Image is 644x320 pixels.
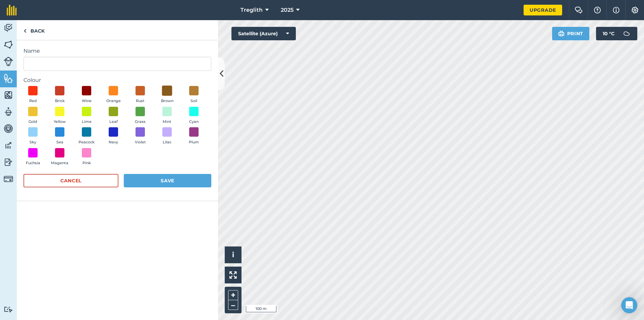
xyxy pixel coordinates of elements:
div: We'll be back online in 30 minutes [14,103,112,110]
a: Back [17,20,51,40]
img: svg+xml;base64,PD94bWwgdmVyc2lvbj0iMS4wIiBlbmNvZGluZz0idXRmLTgiPz4KPCEtLSBHZW5lcmF0b3I6IEFkb2JlIE... [4,306,13,313]
span: Sky [30,139,36,145]
label: Colour [23,76,211,84]
div: How to map your farm [14,153,112,161]
button: Yellow [50,107,69,125]
button: Grass [131,107,150,125]
button: Messages [34,210,67,236]
span: Navy [109,139,118,145]
span: Peacock [78,139,95,145]
div: How to set up your sub-fields [14,166,112,173]
button: Cyan [184,107,203,125]
img: svg+xml;base64,PD94bWwgdmVyc2lvbj0iMS4wIiBlbmNvZGluZz0idXRmLTgiPz4KPCEtLSBHZW5lcmF0b3I6IEFkb2JlIE... [4,57,13,66]
button: Help [67,210,101,236]
span: Plum [189,139,199,145]
img: svg+xml;base64,PHN2ZyB4bWxucz0iaHR0cDovL3d3dy53My5vcmcvMjAwMC9zdmciIHdpZHRoPSI1NiIgaGVpZ2h0PSI2MC... [4,40,13,50]
button: Brown [158,86,176,104]
span: News [111,226,124,231]
img: svg+xml;base64,PHN2ZyB4bWxucz0iaHR0cDovL3d3dy53My5vcmcvMjAwMC9zdmciIHdpZHRoPSIxNyIgaGVpZ2h0PSIxNy... [613,6,620,14]
button: Pink [77,148,96,166]
img: svg+xml;base64,PD94bWwgdmVyc2lvbj0iMS4wIiBlbmNvZGluZz0idXRmLTgiPz4KPCEtLSBHZW5lcmF0b3I6IEFkb2JlIE... [4,23,13,33]
img: svg+xml;base64,PD94bWwgdmVyc2lvbj0iMS4wIiBlbmNvZGluZz0idXRmLTgiPz4KPCEtLSBHZW5lcmF0b3I6IEFkb2JlIE... [4,124,13,134]
button: Navy [104,127,123,145]
span: Messages [37,226,63,231]
img: svg+xml;base64,PHN2ZyB4bWxucz0iaHR0cDovL3d3dy53My5vcmcvMjAwMC9zdmciIHdpZHRoPSI1NiIgaGVpZ2h0PSI2MC... [4,73,13,83]
button: Lime [77,107,96,125]
img: fieldmargin Logo [7,5,17,15]
span: Wine [82,98,92,104]
img: svg+xml;base64,PD94bWwgdmVyc2lvbj0iMS4wIiBlbmNvZGluZz0idXRmLTgiPz4KPCEtLSBHZW5lcmF0b3I6IEFkb2JlIE... [4,174,13,184]
div: How to use Pesticide Check [10,176,124,188]
button: Mint [158,107,176,125]
button: Peacock [77,127,96,145]
button: Magenta [50,148,69,166]
div: Send us a message [14,96,112,103]
button: Fuchsia [23,148,42,166]
img: Profile image for Daisy [97,11,111,24]
span: i [232,250,234,259]
a: Upgrade [524,5,562,15]
div: How to use Pesticide Check [14,178,112,185]
button: Search for help [10,122,124,136]
span: Help [78,226,89,231]
button: Plum [184,127,203,145]
div: How to set up your sub-fields [10,163,124,176]
button: Satellite (Azure) [231,27,296,40]
div: Introducing Pesticide Check [7,194,127,280]
button: Send us a message [31,189,104,202]
img: logo [13,13,65,24]
div: Send us a messageWe'll be back online in 30 minutes [7,90,127,116]
span: Cyan [189,119,199,125]
img: svg+xml;base64,PHN2ZyB4bWxucz0iaHR0cDovL3d3dy53My5vcmcvMjAwMC9zdmciIHdpZHRoPSI5IiBoZWlnaHQ9IjI0Ii... [23,27,26,35]
button: Soil [184,86,203,104]
img: svg+xml;base64,PD94bWwgdmVyc2lvbj0iMS4wIiBlbmNvZGluZz0idXRmLTgiPz4KPCEtLSBHZW5lcmF0b3I6IEFkb2JlIE... [4,157,13,167]
div: Close [115,11,127,23]
button: Brick [50,86,69,104]
span: Rust [136,98,145,104]
span: Fuchsia [26,160,40,166]
span: Treglith [240,6,263,14]
button: i [225,246,241,263]
button: Rust [131,86,150,104]
span: Leaf [109,119,118,125]
button: Cancel [23,174,118,187]
p: 👋Hello [PERSON_NAME], [13,48,121,71]
span: Home [10,226,23,231]
img: svg+xml;base64,PD94bWwgdmVyc2lvbj0iMS4wIiBlbmNvZGluZz0idXRmLTgiPz4KPCEtLSBHZW5lcmF0b3I6IEFkb2JlIE... [4,107,13,117]
label: Name [23,47,211,55]
button: Save [124,174,211,187]
button: Violet [131,127,150,145]
span: Magenta [51,160,68,166]
span: Messages from the team will be shown here [15,126,119,133]
img: svg+xml;base64,PD94bWwgdmVyc2lvbj0iMS4wIiBlbmNvZGluZz0idXRmLTgiPz4KPCEtLSBHZW5lcmF0b3I6IEFkb2JlIE... [620,27,633,40]
img: svg+xml;base64,PHN2ZyB4bWxucz0iaHR0cDovL3d3dy53My5vcmcvMjAwMC9zdmciIHdpZHRoPSI1NiIgaGVpZ2h0PSI2MC... [4,90,13,100]
span: Search for help [14,126,54,133]
iframe: Intercom live chat [621,297,637,313]
div: Close [118,3,130,15]
button: – [228,300,238,310]
p: How can we help? [13,71,121,82]
img: svg+xml;base64,PHN2ZyB4bWxucz0iaHR0cDovL3d3dy53My5vcmcvMjAwMC9zdmciIHdpZHRoPSIxOSIgaGVpZ2h0PSIyNC... [558,30,565,38]
span: Brick [55,98,65,104]
button: News [101,210,134,236]
span: Red [29,98,37,104]
button: Orange [104,86,123,104]
button: Leaf [104,107,123,125]
span: Yellow [54,119,66,125]
span: Brown [161,98,173,104]
img: Two speech bubbles overlapping with the left bubble in the forefront [575,7,583,13]
span: Lilac [163,139,171,145]
img: svg+xml;base64,PD94bWwgdmVyc2lvbj0iMS4wIiBlbmNvZGluZz0idXRmLTgiPz4KPCEtLSBHZW5lcmF0b3I6IEFkb2JlIE... [4,140,13,150]
img: A cog icon [631,7,639,13]
span: Grass [135,119,146,125]
span: Home [9,226,24,231]
h1: Messages [50,3,86,14]
span: Sea [56,139,63,145]
span: Gold [29,119,37,125]
span: 2025 [281,6,293,14]
button: Gold [23,107,42,125]
h2: No messages [45,111,90,120]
